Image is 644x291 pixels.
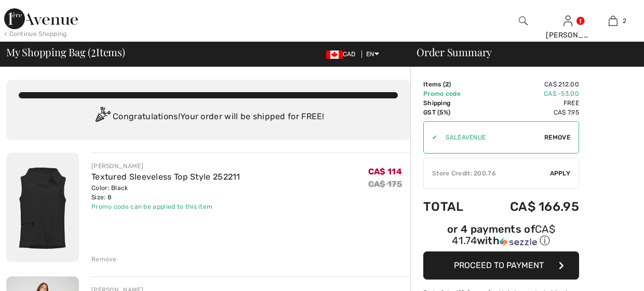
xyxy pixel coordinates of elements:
div: < Continue Shopping [4,29,67,39]
td: CA$ 166.95 [480,189,579,224]
div: [PERSON_NAME] [546,30,590,41]
div: or 4 payments ofCA$ 41.74withSezzle Click to learn more about Sezzle [423,224,579,251]
td: CA$ -53.00 [480,89,579,98]
div: Congratulations! Your order will be shipped for FREE! [19,107,398,128]
span: 2 [91,44,96,58]
span: Remove [544,133,570,142]
button: Proceed to Payment [423,251,579,280]
span: 2 [623,16,626,26]
s: CA$ 175 [368,179,402,189]
img: Congratulation2.svg [92,107,113,128]
span: EN [366,50,379,58]
img: My Info [563,15,572,27]
img: Canadian Dollar [326,50,343,59]
span: CAD [326,50,360,58]
img: My Bag [609,15,618,27]
span: 2 [445,81,449,88]
div: Color: Black Size: 8 [91,183,240,202]
span: CA$ 114 [368,167,402,176]
a: 2 [591,15,635,27]
a: Textured Sleeveless Top Style 252211 [91,172,240,182]
div: Promo code can be applied to this item [91,202,240,211]
img: Sezzle [500,237,537,247]
td: Total [423,189,480,224]
img: Textured Sleeveless Top Style 252211 [6,153,79,262]
div: Remove [91,255,117,264]
div: [PERSON_NAME] [91,161,240,171]
span: CA$ 41.74 [452,223,555,247]
img: 1ère Avenue [4,8,78,29]
img: search the website [519,15,528,27]
div: Store Credit: 200.76 [424,169,550,178]
span: Apply [550,169,571,178]
td: Free [480,98,579,108]
span: Proceed to Payment [454,260,544,270]
span: My Shopping Bag ( Items) [6,47,125,57]
td: CA$ 7.95 [480,108,579,117]
div: ✔ [424,133,437,142]
td: Shipping [423,98,480,108]
td: GST (5%) [423,108,480,117]
td: CA$ 212.00 [480,80,579,89]
div: or 4 payments of with [423,224,579,248]
td: Promo code [423,89,480,98]
div: Order Summary [404,47,638,57]
a: Sign In [563,16,572,26]
td: Items ( ) [423,80,480,89]
input: Promo code [437,122,544,153]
